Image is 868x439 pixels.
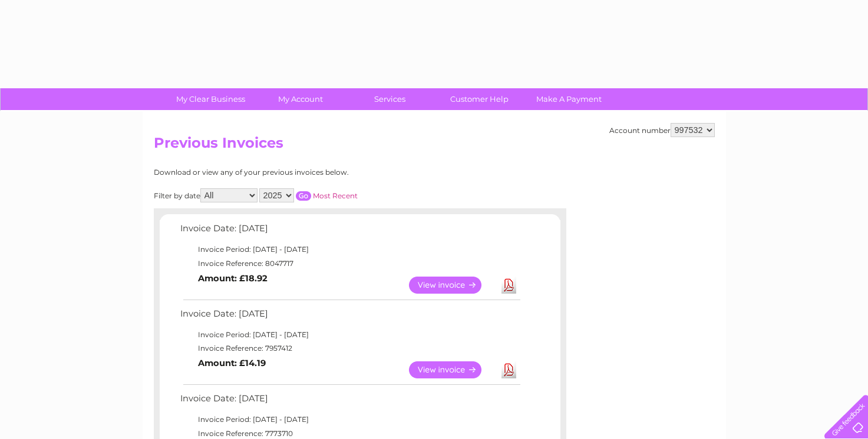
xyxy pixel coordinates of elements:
[177,413,522,427] td: Invoice Period: [DATE] - [DATE]
[313,191,358,200] a: Most Recent
[409,361,496,378] a: View
[609,123,715,137] div: Account number
[177,257,522,271] td: Invoice Reference: 8047717
[177,242,522,257] td: Invoice Period: [DATE] - [DATE]
[162,88,259,110] a: My Clear Business
[177,341,522,355] td: Invoice Reference: 7957412
[431,88,528,110] a: Customer Help
[501,361,516,378] a: Download
[154,168,463,177] div: Download or view any of your previous invoices below.
[252,88,349,110] a: My Account
[154,135,715,157] h2: Previous Invoices
[177,221,522,242] td: Invoice Date: [DATE]
[154,188,463,202] div: Filter by date
[520,88,618,110] a: Make A Payment
[177,391,522,413] td: Invoice Date: [DATE]
[341,88,438,110] a: Services
[198,358,266,368] b: Amount: £14.19
[198,273,268,284] b: Amount: £18.92
[409,277,496,294] a: View
[501,277,516,294] a: Download
[177,328,522,342] td: Invoice Period: [DATE] - [DATE]
[177,306,522,328] td: Invoice Date: [DATE]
